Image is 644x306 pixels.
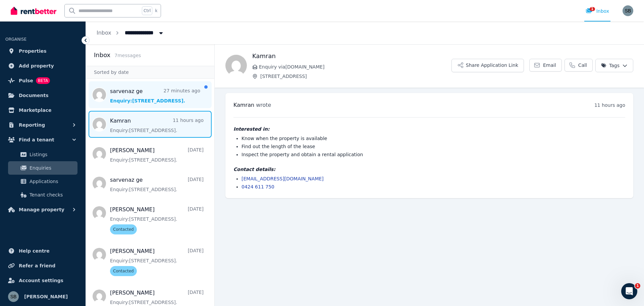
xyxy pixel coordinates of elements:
span: 7 message s [114,53,141,58]
a: [PERSON_NAME][DATE]Enquiry:[STREET_ADDRESS].Contacted [110,206,204,234]
span: Documents [19,91,49,99]
a: Enquiries [8,161,77,175]
a: sarvenaz ge27 minutes agoEnquiry:[STREET_ADDRESS]. [110,87,200,104]
a: PulseBETA [5,74,80,87]
a: Email [529,59,562,72]
span: Ctrl [142,6,152,15]
span: Tags [601,62,620,69]
span: k [155,8,157,13]
span: Manage property [19,206,64,214]
a: [PERSON_NAME][DATE]Enquiry:[STREET_ADDRESS].Contacted [110,247,204,276]
button: Reporting [5,118,80,132]
h4: Contact details: [233,166,625,173]
h4: Interested in: [233,126,625,132]
span: wrote [256,102,271,108]
span: Kamran [233,102,254,108]
button: Share Application Link [451,59,524,72]
span: Enquiries [30,164,75,172]
span: Find a tenant [19,136,54,144]
span: 1 [635,283,640,289]
h1: Kamran [252,51,451,61]
span: [STREET_ADDRESS] [260,73,451,80]
span: Listings [30,150,75,159]
span: [PERSON_NAME] [24,293,68,301]
span: Refer a friend [19,262,55,270]
nav: Breadcrumb [86,21,175,44]
button: Manage property [5,203,80,216]
span: Applications [30,177,75,185]
li: Inspect the property and obtain a rental application [241,151,625,158]
span: Tenant checks [30,191,75,199]
button: Tags [595,59,633,72]
li: Know when the property is available [241,135,625,142]
span: Call [578,62,587,69]
a: Marketplace [5,103,80,117]
span: Email [543,62,556,69]
time: 11 hours ago [594,102,625,108]
a: Inbox [97,30,111,36]
a: Properties [5,44,80,58]
a: Refer a friend [5,259,80,272]
span: Help centre [19,247,50,255]
a: [EMAIL_ADDRESS][DOMAIN_NAME] [241,176,324,181]
div: Inbox [586,8,609,14]
span: 1 [590,7,595,11]
span: Marketplace [19,106,51,114]
img: RentBetter [11,6,56,16]
span: ORGANISE [5,37,26,42]
a: sarvenaz ge[DATE]Enquiry:[STREET_ADDRESS]. [110,176,204,193]
span: Account settings [19,276,63,285]
a: Tenant checks [8,188,77,202]
a: Account settings [5,274,80,287]
a: 0424 611 750 [241,184,274,189]
a: [PERSON_NAME][DATE]Enquiry:[STREET_ADDRESS]. [110,146,204,163]
span: Pulse [19,77,33,85]
img: Sam Berrell [623,5,633,16]
img: Sam Berrell [8,291,19,302]
a: Applications [8,175,77,188]
a: Kamran11 hours agoEnquiry:[STREET_ADDRESS]. [110,117,204,134]
a: Help centre [5,244,80,258]
span: Properties [19,47,47,55]
span: Add property [19,62,54,70]
span: Enquiry via [DOMAIN_NAME] [259,63,451,70]
img: Kamran [225,55,247,76]
span: BETA [36,77,50,84]
li: Find out the length of the lease [241,143,625,150]
a: Call [565,59,593,72]
a: Documents [5,89,80,102]
a: Listings [8,148,77,161]
span: Reporting [19,121,45,129]
div: Sorted by date [86,66,214,79]
h2: Inbox [94,50,110,60]
iframe: Intercom live chat [621,283,637,299]
button: Find a tenant [5,133,80,146]
a: Add property [5,59,80,73]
